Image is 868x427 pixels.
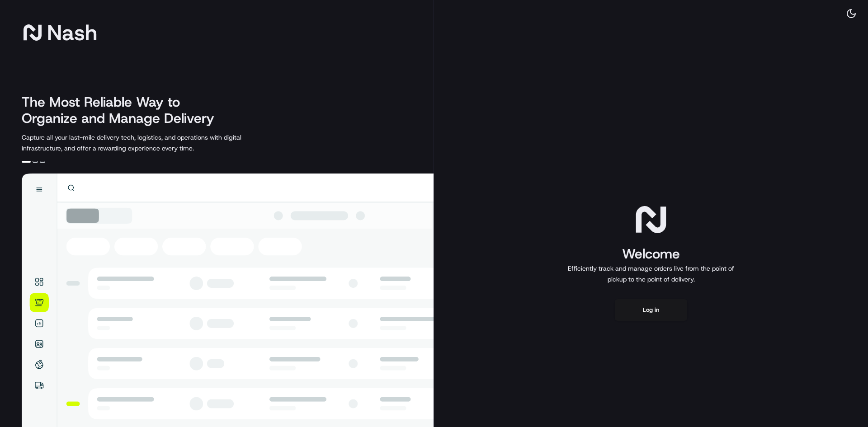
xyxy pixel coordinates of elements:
p: Capture all your last-mile delivery tech, logistics, and operations with digital infrastructure, ... [22,132,282,154]
button: Log in [615,299,687,321]
span: Nash [47,23,97,42]
h2: The Most Reliable Way to Organize and Manage Delivery [22,94,224,127]
h1: Welcome [564,245,738,263]
p: Efficiently track and manage orders live from the point of pickup to the point of delivery. [564,263,738,285]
